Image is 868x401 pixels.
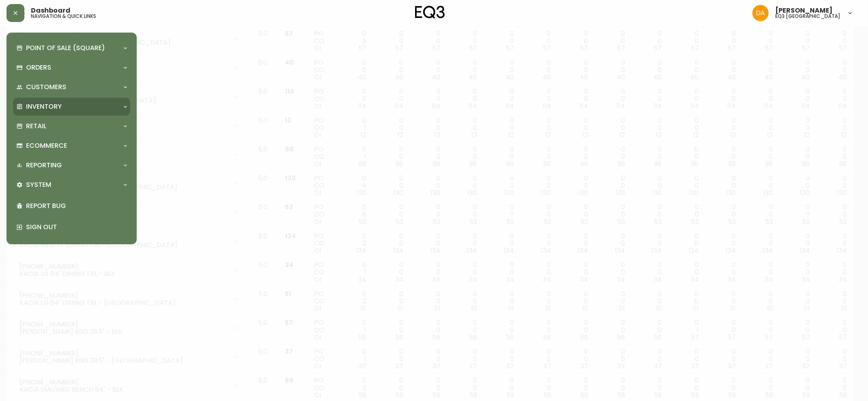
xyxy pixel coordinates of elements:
[13,156,130,174] div: Reporting
[752,5,769,21] img: dd1a7e8db21a0ac8adbf82b84ca05374
[26,83,66,92] p: Customers
[31,7,70,14] span: Dashboard
[26,63,51,72] p: Orders
[13,176,130,194] div: System
[415,6,445,19] img: logo
[26,102,62,111] p: Inventory
[26,161,62,170] p: Reporting
[26,180,51,189] p: System
[26,141,67,150] p: Ecommerce
[13,39,130,57] div: Point of Sale (Square)
[26,202,127,210] p: Report Bug
[13,217,130,238] div: Sign Out
[13,195,130,217] div: Report Bug
[13,59,130,77] div: Orders
[13,117,130,135] div: Retail
[13,137,130,155] div: Ecommerce
[26,122,46,131] p: Retail
[775,14,840,19] h5: eq3 [GEOGRAPHIC_DATA]
[26,223,127,232] p: Sign Out
[31,14,96,19] h5: navigation & quick links
[13,98,130,116] div: Inventory
[26,44,105,53] p: Point of Sale (Square)
[13,78,130,96] div: Customers
[775,7,833,14] span: [PERSON_NAME]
